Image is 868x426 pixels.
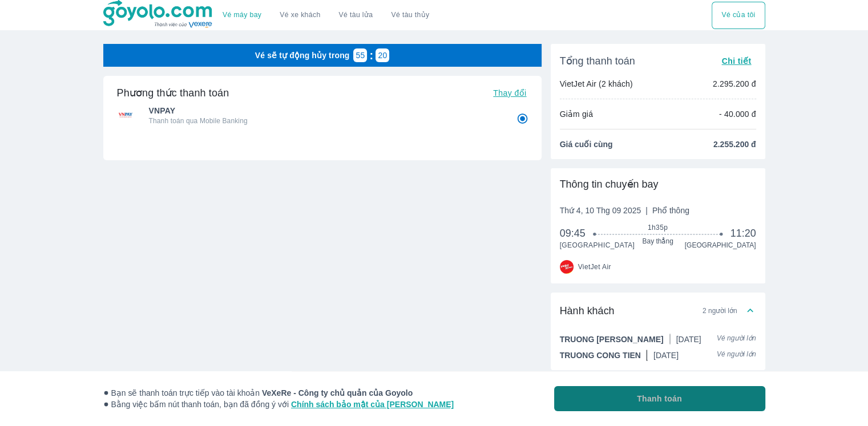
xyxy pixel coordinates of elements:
[595,237,721,246] span: Bay thẳng
[330,2,382,29] a: Vé tàu lửa
[149,116,500,125] p: Thanh toán qua Mobile Banking
[551,293,765,329] div: Hành khách2 người lớn
[637,393,682,404] span: Thanh toán
[117,102,528,129] div: VNPAYVNPAYThanh toán qua Mobile Banking
[717,350,756,361] span: Vé người lớn
[378,50,387,61] p: 20
[713,78,756,90] p: 2.295.200 đ
[382,2,438,29] button: Vé tàu thủy
[213,2,438,29] div: choose transportation mode
[255,50,350,61] p: Vé sẽ tự động hủy trong
[560,54,635,68] span: Tổng thanh toán
[560,205,689,216] span: Thứ 4, 10 Thg 09 2025
[560,226,595,240] span: 09:45
[262,388,413,397] strong: VeXeRe - Công ty chủ quản của Goyolo
[103,387,454,399] span: Bạn sẽ thanh toán trực tiếp vào tài khoản
[652,206,689,215] span: Phổ thông
[560,350,641,361] span: TRUONG CONG TIEN
[712,2,765,29] div: choose transportation mode
[117,108,134,122] img: VNPAY
[703,306,737,315] span: 2 người lớn
[223,11,261,19] a: Vé máy bay
[488,85,531,101] button: Thay đổi
[493,88,526,98] span: Thay đổi
[719,108,756,120] p: - 40.000 đ
[356,50,365,61] p: 55
[717,53,756,69] button: Chi tiết
[560,177,756,191] div: Thông tin chuyến bay
[578,262,611,271] span: VietJet Air
[560,304,615,318] span: Hành khách
[717,334,756,345] span: Vé người lớn
[280,11,320,19] a: Vé xe khách
[595,223,721,232] span: 1h35p
[560,334,664,345] span: TRUONG [PERSON_NAME]
[560,108,593,120] p: Giảm giá
[730,226,756,240] span: 11:20
[551,329,765,370] div: Hành khách2 người lớn
[560,78,633,90] p: VietJet Air (2 khách)
[653,351,679,360] span: [DATE]
[149,105,500,116] span: VNPAY
[554,386,765,411] button: Thanh toán
[645,206,648,215] span: |
[291,400,454,409] a: Chính sách bảo mật của [PERSON_NAME]
[713,139,756,150] span: 2.255.200 đ
[721,56,751,66] span: Chi tiết
[367,50,376,61] p: :
[676,335,701,344] span: [DATE]
[712,2,765,29] button: Vé của tôi
[117,86,229,100] h6: Phương thức thanh toán
[103,399,454,410] span: Bằng việc bấm nút thanh toán, bạn đã đồng ý với
[560,139,613,150] span: Giá cuối cùng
